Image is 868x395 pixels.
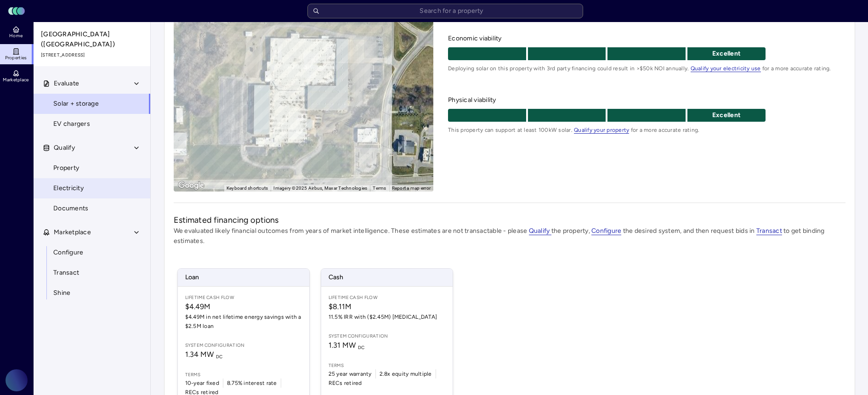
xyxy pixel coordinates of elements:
span: 25 year warranty [329,369,372,378]
a: Configure [591,227,621,235]
span: Solar + storage [53,99,99,109]
img: Google [176,180,206,192]
span: Configure [53,248,83,258]
span: 11.5% IRR with ($2.45M) [MEDICAL_DATA] [329,312,445,322]
span: Evaluate [54,79,79,89]
span: $4.49M [185,301,302,312]
a: Property [33,158,151,178]
a: Transact [756,227,782,235]
span: Marketplace [3,77,28,83]
a: Electricity [33,178,151,198]
a: Documents [33,198,151,219]
span: Physical viability [448,95,845,105]
span: Shine [53,288,70,298]
input: Search for a property [307,4,583,18]
a: Terms (opens in new tab) [373,186,386,191]
span: Transact [756,227,782,235]
a: Transact [33,263,151,283]
span: Qualify [529,227,551,235]
span: System configuration [185,342,302,349]
span: Qualify your property [574,127,629,134]
span: Terms [329,362,445,369]
button: Marketplace [34,222,151,243]
span: $8.11M [329,301,445,312]
span: Configure [591,227,621,235]
h2: Estimated financing options [174,214,845,226]
span: 8.75% interest rate [227,378,277,388]
span: [STREET_ADDRESS] [41,51,144,59]
span: RECs retired [329,378,362,388]
span: Qualify [54,143,75,153]
span: Cash [321,269,453,286]
span: 10-year fixed [185,378,219,388]
p: We evaluated likely financial outcomes from years of market intelligence. These estimates are not... [174,226,845,246]
a: Solar + storage [33,94,151,114]
span: Lifetime Cash Flow [185,294,302,301]
span: 1.31 MW [329,341,365,350]
sub: DC [216,354,223,360]
a: Shine [33,283,151,303]
span: Transact [53,268,79,278]
button: Evaluate [34,73,151,94]
span: $4.49M in net lifetime energy savings with a $2.5M loan [185,312,302,331]
sub: DC [358,344,365,350]
a: Open this area in Google Maps (opens a new window) [176,180,206,192]
p: Excellent [687,110,766,120]
button: Qualify [34,138,151,158]
span: Loan [178,269,309,286]
span: Lifetime Cash Flow [329,294,445,301]
span: Imagery ©2025 Airbus, Maxar Technologies [273,186,367,191]
span: Property [53,163,79,173]
span: Economic viability [448,34,845,44]
a: Qualify your electricity use [691,65,761,72]
a: Qualify your property [574,127,629,133]
p: Excellent [687,49,766,59]
span: Deploying solar on this property with 3rd party financing could result in >$50k NOI annually. for... [448,64,845,73]
span: 1.34 MW [185,350,223,359]
a: EV chargers [33,114,151,134]
span: Properties [5,55,27,61]
span: Terms [185,371,302,378]
span: Documents [53,203,88,214]
span: Electricity [53,183,84,193]
span: This property can support at least 100kW solar. for a more accurate rating. [448,125,845,135]
span: System configuration [329,333,445,340]
button: Keyboard shortcuts [227,185,268,192]
a: Report a map error [392,186,431,191]
span: Home [9,33,23,39]
span: 2.8x equity multiple [380,369,432,378]
span: EV chargers [53,119,90,129]
a: Qualify [529,227,551,235]
span: Marketplace [54,227,91,237]
span: [GEOGRAPHIC_DATA] ([GEOGRAPHIC_DATA]) [41,29,144,50]
a: Configure [33,243,151,263]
